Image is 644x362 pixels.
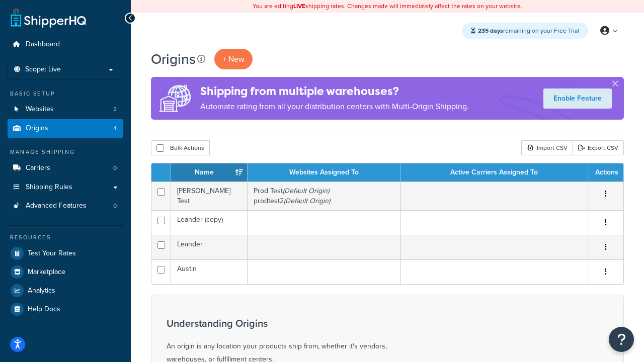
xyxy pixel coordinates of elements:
div: Resources [8,233,123,242]
button: Bulk Actions [151,140,210,155]
a: Analytics [8,282,123,300]
td: Leander [171,235,248,259]
a: Carriers 0 [8,159,123,177]
a: Dashboard [8,35,123,54]
span: Websites [26,105,54,114]
span: Scope: Live [25,65,61,74]
img: ad-origins-multi-dfa493678c5a35abed25fd24b4b8a3fa3505936ce257c16c00bdefe2f3200be3.png [151,77,200,120]
a: Test Your Rates [8,244,123,262]
span: Carriers [26,164,50,172]
a: Enable Feature [543,88,612,109]
span: Advanced Features [26,202,87,210]
a: ShipperHQ Home [11,8,86,28]
div: Manage Shipping [8,148,123,156]
span: 0 [113,164,117,172]
td: Prod Test prodtest2 [248,182,401,210]
h3: Understanding Origins [167,318,418,329]
div: Basic Setup [8,89,123,98]
a: Marketplace [8,263,123,281]
th: Actions [588,163,623,182]
h1: Origins [151,49,196,69]
h4: Shipping from multiple warehouses? [200,83,469,100]
th: Active Carriers Assigned To [401,163,588,182]
span: Test Your Rates [28,249,76,258]
a: Websites 2 [8,100,123,119]
i: (Default Origin) [283,186,329,196]
span: 4 [113,124,117,133]
button: Open Resource Center [609,327,634,352]
span: Origins [26,124,48,133]
span: Marketplace [28,268,65,277]
th: Name : activate to sort column ascending [171,163,248,182]
li: Websites [8,100,123,119]
span: + New [222,53,245,65]
span: Help Docs [28,305,60,314]
a: Advanced Features 0 [8,197,123,215]
th: Websites Assigned To [248,163,401,182]
a: Help Docs [8,300,123,318]
b: LIVE [293,2,305,11]
span: 0 [113,202,117,210]
div: remaining on your Free Trial [462,23,588,39]
a: + New [214,49,253,69]
span: Dashboard [26,40,60,49]
li: Carriers [8,159,123,177]
td: Austin [171,259,248,284]
td: [PERSON_NAME] Test [171,182,248,210]
a: Origins 4 [8,119,123,138]
a: Shipping Rules [8,178,123,197]
p: Automate rating from all your distribution centers with Multi-Origin Shipping. [200,100,469,114]
td: Leander (copy) [171,210,248,235]
li: Origins [8,119,123,138]
li: Advanced Features [8,197,123,215]
span: Shipping Rules [26,183,72,192]
div: Import CSV [521,140,573,155]
a: Export CSV [573,140,624,155]
span: Analytics [28,287,55,295]
strong: 235 days [478,26,503,35]
span: 2 [113,105,117,114]
i: (Default Origin) [284,196,330,206]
